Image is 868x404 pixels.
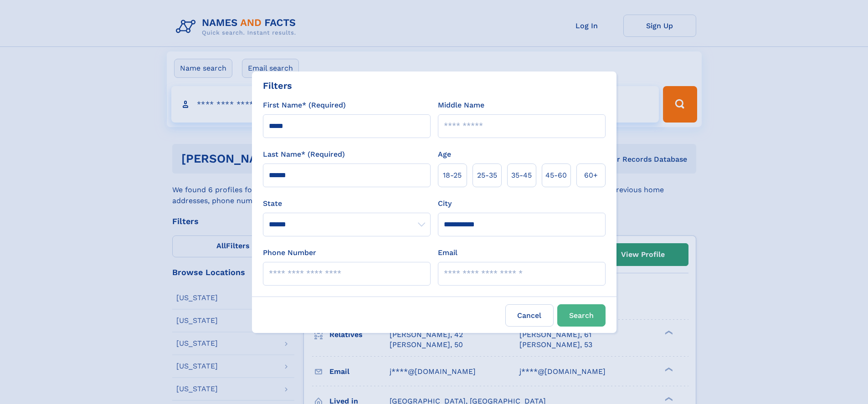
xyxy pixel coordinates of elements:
[263,100,346,111] label: First Name* (Required)
[263,79,292,92] div: Filters
[584,170,598,181] span: 60+
[263,149,345,160] label: Last Name* (Required)
[477,170,497,181] span: 25‑35
[438,198,452,209] label: City
[557,304,606,327] button: Search
[438,149,451,160] label: Age
[443,170,462,181] span: 18‑25
[263,198,431,209] label: State
[511,170,532,181] span: 35‑45
[545,170,567,181] span: 45‑60
[438,247,457,258] label: Email
[438,100,484,111] label: Middle Name
[263,247,316,258] label: Phone Number
[505,304,554,327] label: Cancel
